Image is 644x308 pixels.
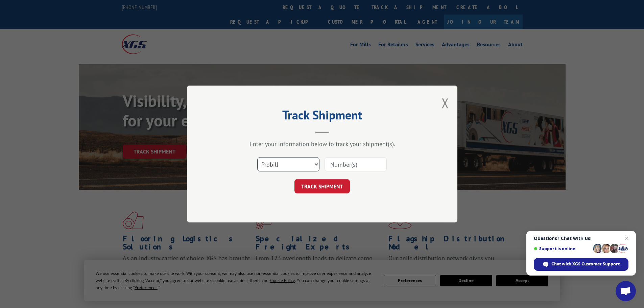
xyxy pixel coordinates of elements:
[221,110,424,123] h2: Track Shipment
[551,261,620,267] span: Chat with XGS Customer Support
[221,140,424,148] div: Enter your information below to track your shipment(s).
[325,157,387,171] input: Number(s)
[623,234,631,242] span: Close chat
[442,94,449,112] button: Close modal
[616,281,636,301] div: Open chat
[534,258,628,271] div: Chat with XGS Customer Support
[534,236,628,241] span: Questions? Chat with us!
[534,246,591,251] span: Support is online
[294,179,350,193] button: TRACK SHIPMENT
